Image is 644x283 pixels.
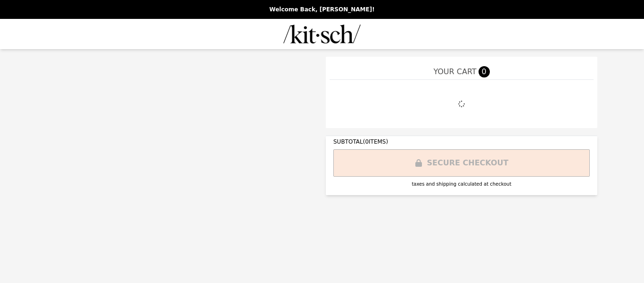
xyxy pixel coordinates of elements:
[333,138,363,145] span: SUBTOTAL
[6,6,638,13] p: Welcome Back, [PERSON_NAME]!
[433,66,476,77] span: YOUR CART
[479,66,490,77] span: 0
[283,25,361,43] img: Brand Logo
[363,138,388,145] span: ( 0 ITEMS)
[333,180,590,188] div: taxes and shipping calculated at checkout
